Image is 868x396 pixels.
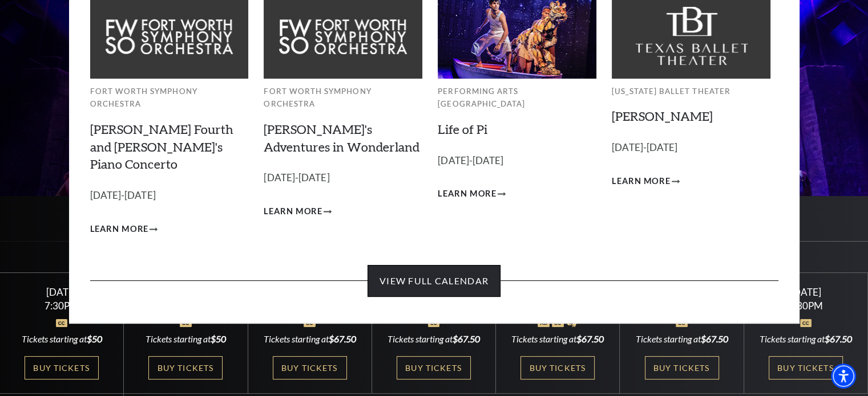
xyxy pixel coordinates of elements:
span: $67.50 [701,333,728,344]
a: Learn More Life of Pi [438,187,506,201]
div: Tickets starting at [138,333,234,345]
span: $50 [87,333,102,344]
span: Learn More [438,187,496,201]
p: Fort Worth Symphony Orchestra [264,85,422,111]
div: Tickets starting at [757,333,854,345]
p: [DATE]-[DATE] [90,187,249,204]
div: Tickets starting at [261,333,358,345]
div: Tickets starting at [386,333,482,345]
div: 1:30PM [757,301,854,311]
a: Learn More Brahms Fourth and Grieg's Piano Concerto [90,222,158,236]
a: Buy Tickets [520,356,595,379]
span: Learn More [264,205,322,219]
span: Learn More [612,174,671,189]
a: Buy Tickets [645,356,719,379]
div: 7:30PM [14,301,110,311]
span: $67.50 [329,333,356,344]
span: $67.50 [576,333,604,344]
a: [PERSON_NAME] Fourth and [PERSON_NAME]'s Piano Concerto [90,121,233,172]
div: [DATE] [14,286,110,298]
a: Buy Tickets [148,356,223,379]
a: Learn More Peter Pan [612,174,680,189]
a: [PERSON_NAME]'s Adventures in Wonderland [264,121,419,154]
p: [DATE]-[DATE] [612,140,770,156]
a: View Full Calendar [368,265,500,297]
span: $67.50 [453,333,480,344]
p: Fort Worth Symphony Orchestra [90,85,249,111]
span: Learn More [90,222,149,236]
a: Buy Tickets [397,356,471,379]
a: Buy Tickets [769,356,843,379]
div: Accessibility Menu [831,364,856,389]
p: [DATE]-[DATE] [438,153,596,169]
a: Life of Pi [438,121,487,137]
a: Buy Tickets [25,356,99,379]
div: [DATE] [757,286,854,298]
p: [DATE]-[DATE] [264,170,422,186]
div: Tickets starting at [510,333,606,345]
p: [US_STATE] Ballet Theater [612,85,770,98]
a: Buy Tickets [273,356,347,379]
span: $50 [211,333,226,344]
span: $67.50 [825,333,852,344]
a: Learn More Alice's Adventures in Wonderland [264,205,332,219]
a: [PERSON_NAME] [612,108,713,124]
p: Performing Arts [GEOGRAPHIC_DATA] [438,85,596,111]
div: Tickets starting at [14,333,110,345]
div: Tickets starting at [633,333,730,345]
